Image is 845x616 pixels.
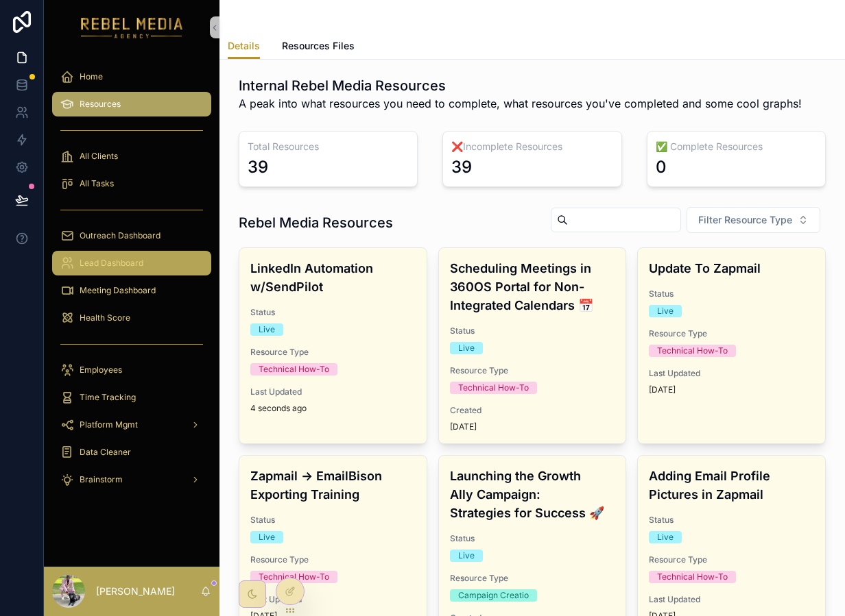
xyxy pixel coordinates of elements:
[52,171,211,196] a: All Tasks
[239,95,802,112] span: A peak into what resources you need to complete, what resources you've completed and some cool gr...
[438,247,627,444] a: Scheduling Meetings in 360OS Portal for Non-Integrated Calendars 📅StatusLiveResource TypeTechnica...
[698,213,792,227] span: Filter Resource Type
[80,258,143,269] span: Lead Dashboard
[450,365,615,376] span: Resource Type
[96,584,175,598] p: [PERSON_NAME]
[81,16,183,38] img: App logo
[649,467,814,504] h4: Adding Email Profile Pictures in Zapmail
[458,342,475,354] div: Live
[656,156,667,178] div: 0
[80,99,121,110] span: Resources
[52,358,211,382] a: Employees
[52,440,211,465] a: Data Cleaner
[451,156,472,178] div: 39
[458,550,475,562] div: Live
[52,92,211,116] a: Resources
[450,259,615,315] h4: Scheduling Meetings in 360OS Portal for Non-Integrated Calendars 📅
[657,531,674,543] div: Live
[450,573,615,584] span: Resource Type
[450,405,615,416] span: Created
[649,515,814,526] span: Status
[80,71,103,82] span: Home
[250,515,416,526] span: Status
[259,571,329,583] div: Technical How-To
[44,55,219,510] div: scrollable content
[52,64,211,89] a: Home
[649,554,814,565] span: Resource Type
[657,305,674,317] div: Live
[250,594,416,605] span: Last Updated
[259,531,275,543] div: Live
[687,207,820,233] button: Select Button
[228,39,260,53] span: Details
[52,144,211,169] a: All Clients
[80,151,118,162] span: All Clients
[80,447,131,458] span: Data Cleaner
[52,306,211,330] a: Health Score
[52,385,211,410] a: Time Tracking
[248,140,409,153] h3: Total Resources
[80,392,136,403] span: Time Tracking
[259,323,275,336] div: Live
[450,325,615,336] span: Status
[259,363,329,375] div: Technical How-To
[451,140,612,153] h3: ❌Incomplete Resources
[52,251,211,275] a: Lead Dashboard
[282,34,355,61] a: Resources Files
[239,247,427,444] a: LinkedIn Automation w/SendPilotStatusLiveResource TypeTechnical How-ToLast Updated4 seconds ago
[228,34,260,60] a: Details
[80,312,130,323] span: Health Score
[250,307,416,318] span: Status
[649,594,814,605] span: Last Updated
[80,178,114,189] span: All Tasks
[649,384,676,395] p: [DATE]
[282,39,355,53] span: Resources Files
[450,533,615,544] span: Status
[80,419,138,430] span: Platform Mgmt
[250,386,416,397] span: Last Updated
[52,467,211,492] a: Brainstorm
[649,259,814,278] h4: Update To Zapmail
[637,247,826,444] a: Update To ZapmailStatusLiveResource TypeTechnical How-ToLast Updated[DATE]
[250,347,416,358] span: Resource Type
[52,278,211,303] a: Meeting Dashboard
[80,285,156,296] span: Meeting Dashboard
[450,467,615,522] h4: Launching the Growth Ally Campaign: Strategies for Success 🚀
[80,365,122,375] span: Employees
[649,328,814,339] span: Resource Type
[80,230,160,241] span: Outreach Dashboard
[450,421,477,432] p: [DATE]
[52,412,211,437] a: Platform Mgmt
[250,554,416,565] span: Resource Type
[250,403,307,414] p: 4 seconds ago
[458,589,529,602] div: Campaign Creatio
[250,259,416,296] h4: LinkedIn Automation w/SendPilot
[248,156,268,178] div: 39
[656,140,817,153] h3: ✅ Complete Resources
[250,467,416,504] h4: Zapmail -> EmailBison Exporting Training
[657,571,728,583] div: Technical How-To
[458,382,529,394] div: Technical How-To
[52,223,211,248] a: Outreach Dashboard
[80,474,123,485] span: Brainstorm
[239,76,802,95] h1: Internal Rebel Media Resources
[649,288,814,299] span: Status
[649,368,814,379] span: Last Updated
[657,345,728,357] div: Technical How-To
[239,213,393,232] h1: Rebel Media Resources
